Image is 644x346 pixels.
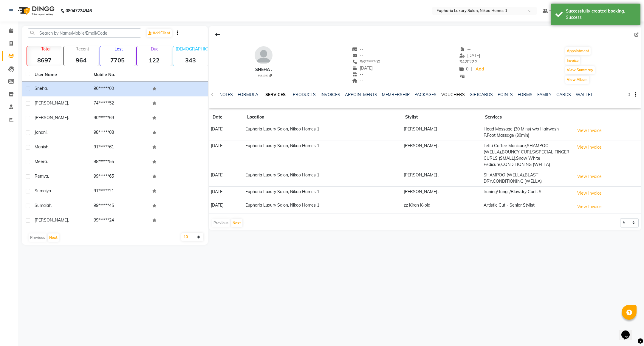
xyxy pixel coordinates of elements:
[482,170,572,187] td: SHAMPOO (WELLA),BLAST DRY,CONDITIONING (WELLA)
[482,141,572,170] td: Tefiti Coffee Manicure,SHAMPOO (WELLA),BOUNCY CURLS/SPECIAL FINGER CURLS (SMALL),Snow White Pedic...
[47,86,48,91] span: .
[90,68,149,82] th: Mobile No.
[231,219,242,227] button: Next
[35,173,48,179] span: Remya
[459,59,462,64] span: ₹
[459,66,468,72] span: 0
[459,59,477,64] span: 42022.2
[402,124,482,141] td: [PERSON_NAME]
[68,115,69,120] span: .
[31,68,90,82] th: User Name
[566,14,636,21] div: Success
[51,203,52,208] span: .
[15,2,56,19] img: logo
[255,67,273,73] div: Sneha .
[482,124,572,141] td: Head Massage (30 Mins) w/o Hairwash F,Foot Massage (30min)
[255,46,273,64] img: avatar
[147,29,172,37] a: Add Client
[263,90,288,100] a: SERVICES
[565,47,591,55] button: Appointment
[352,53,363,58] span: --
[47,159,48,164] span: .
[48,233,59,242] button: Next
[459,53,480,58] span: [DATE]
[382,92,410,97] a: MEMBERSHIP
[257,73,273,77] div: EUL1080
[471,66,472,72] span: |
[402,187,482,200] td: [PERSON_NAME] .
[48,144,49,150] span: .
[35,203,51,208] span: Sumaiah
[209,141,244,170] td: [DATE]
[137,56,172,64] strong: 122
[474,65,485,73] a: Add
[293,92,316,97] a: PRODUCTS
[352,47,363,52] span: --
[35,188,51,193] span: Sumaiya
[35,115,68,120] span: [PERSON_NAME]
[238,92,258,97] a: FORMULA
[28,28,141,38] input: Search by Name/Mobile/Email/Code
[518,92,532,97] a: FORMS
[576,92,593,97] a: WALLET
[619,322,638,340] iframe: chat widget
[209,124,244,141] td: [DATE]
[35,86,47,91] span: Sneha
[35,130,47,135] span: Janani
[482,187,572,200] td: Ironing/Tongs/Blowdry Curls S
[352,78,363,83] span: --
[211,29,224,40] div: Back to Client
[498,92,513,97] a: POINTS
[64,56,99,64] strong: 964
[402,200,482,213] td: zz Kiran K-old
[68,100,69,106] span: .
[556,92,571,97] a: CARDS
[35,217,68,223] span: [PERSON_NAME]
[68,217,69,223] span: .
[345,92,377,97] a: APPOINTMENTS
[575,189,604,198] button: View Invoice
[48,173,49,179] span: .
[575,143,604,152] button: View Invoice
[30,46,62,52] p: Total
[482,200,572,213] td: Artistic Cut - Senior Stylist
[321,92,340,97] a: INVOICES
[566,8,636,14] div: Successfully created booking.
[402,110,482,124] th: Stylist
[244,141,402,170] td: Euphoria Luxury Salon, Nikoo Homes 1
[244,124,402,141] td: Euphoria Luxury Salon, Nikoo Homes 1
[441,92,465,97] a: VOUCHERS
[66,46,99,52] p: Recent
[27,56,62,64] strong: 8697
[51,188,52,193] span: .
[209,110,244,124] th: Date
[414,92,436,97] a: PACKAGES
[103,46,135,52] p: Lost
[47,130,47,135] span: .
[575,172,604,181] button: View Invoice
[565,56,580,65] button: Invoice
[482,110,572,124] th: Services
[35,159,47,164] span: Meera
[244,187,402,200] td: Euphoria Luxury Salon, Nikoo Homes 1
[537,92,552,97] a: FAMILY
[35,100,68,106] span: [PERSON_NAME]
[575,202,604,211] button: View Invoice
[459,47,471,52] span: --
[244,110,402,124] th: Location
[209,200,244,213] td: [DATE]
[352,72,363,77] span: --
[352,65,373,71] span: [DATE]
[138,46,172,52] p: Due
[402,170,482,187] td: [PERSON_NAME] .
[565,66,595,74] button: View Summary
[66,2,92,19] b: 08047224946
[219,92,233,97] a: NOTES
[244,170,402,187] td: Euphoria Luxury Salon, Nikoo Homes 1
[35,144,48,150] span: Manish
[565,76,589,84] button: View Album
[402,141,482,170] td: [PERSON_NAME] .
[575,126,604,135] button: View Invoice
[100,56,135,64] strong: 7705
[470,92,493,97] a: GIFTCARDS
